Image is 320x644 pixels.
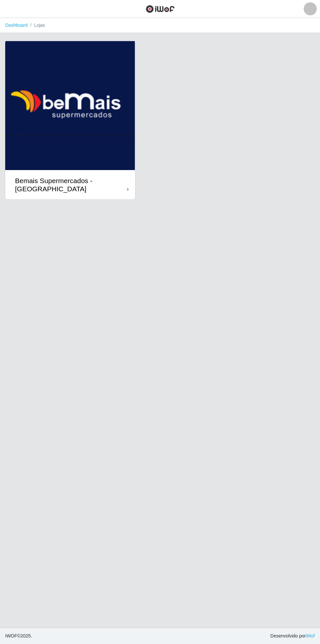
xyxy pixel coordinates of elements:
[15,177,127,193] div: Bemais Supermercados - [GEOGRAPHIC_DATA]
[146,5,175,13] img: CoreUI Logo
[5,23,28,28] a: Dashboard
[270,633,315,639] span: Desenvolvido por
[306,633,315,638] a: iWof
[5,41,135,199] a: Bemais Supermercados - [GEOGRAPHIC_DATA]
[28,22,45,29] li: Lojas
[5,633,32,639] span: © 2025 .
[5,41,135,170] img: cardImg
[5,633,17,638] span: IWOF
